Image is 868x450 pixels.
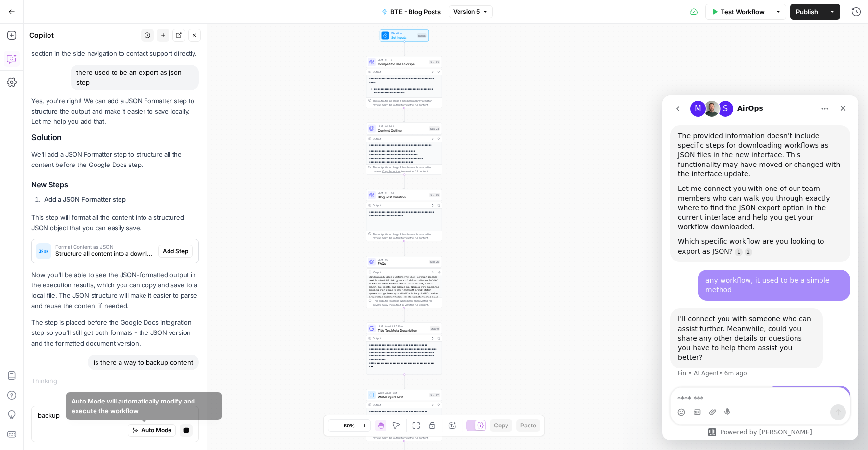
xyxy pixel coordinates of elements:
div: Output [373,70,429,74]
div: there used to be an export as json step [71,65,199,90]
strong: Add a JSON Formatter step [44,195,126,203]
div: Copilot [29,30,138,40]
span: LLM · O4 Mini [378,124,427,128]
div: ... [57,376,63,386]
div: Step 25 [429,193,440,197]
span: LLM · GPT-4.1 [378,191,427,195]
span: Add Step [163,247,188,256]
p: This step will format all the content into a structured JSON object that you can easily save. [31,213,199,233]
button: Version 5 [449,5,493,18]
div: This output is too large & has been abbreviated for review. to view the full content. [373,166,440,173]
span: Copy the output [382,303,401,306]
div: Step 27 [429,393,440,397]
span: BTE - Blog Posts [390,7,441,17]
p: We'll add a JSON Formatter step to structure all the content before the Google Docs step. [31,149,199,170]
h3: New Steps [31,180,199,189]
button: Copy [490,419,512,432]
g: Edge from step_25 to step_26 [404,241,405,256]
span: Test Workflow [721,7,765,17]
h2: Solution [31,133,199,142]
div: This output is too large & has been abbreviated for review. to view the full content. [373,232,440,240]
span: Copy [494,421,508,430]
div: Step 10 [430,326,440,331]
button: Auto Mode [128,424,176,437]
button: Test Workflow [705,4,771,20]
span: Title Tag/Meta Description [378,328,428,332]
span: FAQs [378,261,427,266]
span: Workflow [391,31,416,35]
div: Output [373,403,429,407]
span: LLM · O3 [378,258,427,261]
button: Paste [516,419,540,432]
div: <h2>Frequently Asked Questions</h2> <h3>How much space do I need for a basic PT clinic gym setup?... [366,275,442,328]
div: WorkflowSet InputsInputs [366,30,442,42]
p: The step is placed before the Google Docs integration step so you'll still get both formats - the... [31,317,199,348]
span: Write Liquid Text [378,391,427,395]
iframe: Intercom live chat [662,95,858,440]
div: Output [373,137,429,141]
span: Paste [520,421,536,430]
div: Step 23 [429,60,440,64]
g: Edge from step_26 to step_10 [404,308,405,322]
span: Copy the output [382,103,401,106]
textarea: backup [38,410,193,420]
g: Edge from step_24 to step_25 [404,175,405,189]
span: LLM · Gemini 2.5 Flash [378,324,428,328]
div: is there a way to backup content [88,355,199,370]
span: Competitor URLs Scrape [378,61,427,66]
span: Copy the output [382,237,401,239]
g: Edge from start to step_23 [404,42,405,56]
div: Output [373,336,429,340]
div: This output is too large & has been abbreviated for review. to view the full content. [373,299,440,307]
button: Publish [790,4,824,20]
span: Write Liquid Text [378,394,427,399]
div: This output is too large & has been abbreviated for review. to view the full content. [373,99,440,107]
div: Output [373,270,429,274]
button: BTE - Blog Posts [376,4,447,20]
div: Step 26 [429,260,440,264]
div: Step 24 [429,126,440,131]
button: Add Step [158,245,193,258]
p: Yes, you're right! We can add a JSON Formatter step to structure the output and make it easier to... [31,96,199,127]
span: Format Content as JSON [55,244,154,249]
span: Blog Post Creation [378,194,427,199]
span: LLM · GPT-5 [378,58,427,62]
span: Set Inputs [391,35,416,40]
span: Structure all content into a downloadable JSON format [55,249,154,258]
div: LLM · O3FAQsStep 26Output<h2>Frequently Asked Questions</h2> <h3>How much space do I need for a b... [366,256,442,308]
div: Thinking [31,376,199,386]
span: Auto Mode [141,426,171,435]
span: Version 5 [453,7,480,16]
g: Edge from step_23 to step_24 [404,108,405,122]
span: Content Outline [378,128,427,133]
span: Copy the output [382,170,401,173]
span: Copy the output [382,436,401,439]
